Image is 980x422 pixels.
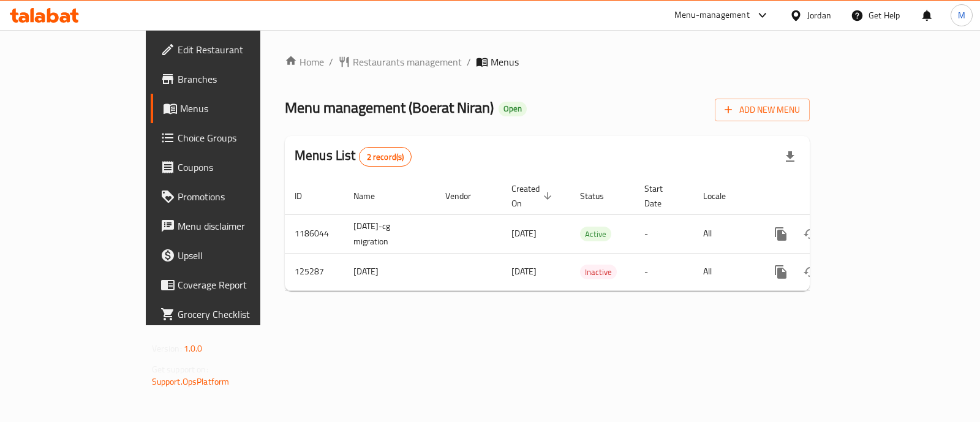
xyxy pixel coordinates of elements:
[285,214,344,253] td: 1186044
[151,182,309,211] a: Promotions
[635,214,693,253] td: -
[756,178,894,215] th: Actions
[178,130,300,145] span: Choice Groups
[635,253,693,290] td: -
[178,72,300,86] span: Branches
[295,189,318,203] span: ID
[467,55,471,69] li: /
[285,94,494,121] span: Menu management ( Boerat Niran )
[151,241,309,270] a: Upsell
[775,142,805,171] div: Export file
[344,253,435,290] td: [DATE]
[152,374,230,390] a: Support.OpsPlatform
[338,55,462,69] a: Restaurants management
[178,307,300,322] span: Grocery Checklist
[151,123,309,153] a: Choice Groups
[151,94,309,123] a: Menus
[151,35,309,64] a: Edit Restaurant
[152,361,208,377] span: Get support on:
[766,219,796,249] button: more
[807,9,831,22] div: Jordan
[151,300,309,329] a: Grocery Checklist
[151,211,309,241] a: Menu disclaimer
[344,214,435,253] td: [DATE]-cg migration
[285,253,344,290] td: 125287
[796,219,825,249] button: Change Status
[674,8,750,23] div: Menu-management
[178,219,300,233] span: Menu disclaimer
[958,9,965,22] span: M
[184,341,203,356] span: 1.0.0
[178,189,300,204] span: Promotions
[580,265,617,279] div: Inactive
[511,263,537,279] span: [DATE]
[499,104,527,114] span: Open
[580,189,620,203] span: Status
[796,257,825,287] button: Change Status
[644,181,679,211] span: Start Date
[725,102,800,118] span: Add New Menu
[178,160,300,175] span: Coupons
[511,181,556,211] span: Created On
[178,42,300,57] span: Edit Restaurant
[178,248,300,263] span: Upsell
[693,253,756,290] td: All
[295,146,412,167] h2: Menus List
[499,102,527,116] div: Open
[766,257,796,287] button: more
[285,55,810,69] nav: breadcrumb
[353,189,391,203] span: Name
[285,178,894,291] table: enhanced table
[703,189,742,203] span: Locale
[580,227,611,241] div: Active
[491,55,519,69] span: Menus
[329,55,333,69] li: /
[151,64,309,94] a: Branches
[151,153,309,182] a: Coupons
[360,151,412,163] span: 2 record(s)
[715,99,810,121] button: Add New Menu
[151,270,309,300] a: Coverage Report
[353,55,462,69] span: Restaurants management
[445,189,487,203] span: Vendor
[359,147,412,167] div: Total records count
[580,227,611,241] span: Active
[693,214,756,253] td: All
[152,341,182,356] span: Version:
[178,277,300,292] span: Coverage Report
[580,265,617,279] span: Inactive
[180,101,300,116] span: Menus
[511,225,537,241] span: [DATE]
